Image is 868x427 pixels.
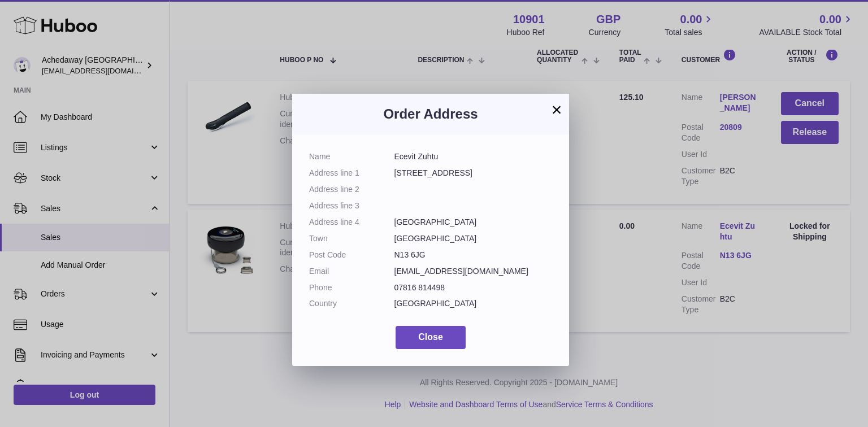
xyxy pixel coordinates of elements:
dd: [EMAIL_ADDRESS][DOMAIN_NAME] [394,266,553,277]
dt: Address line 2 [309,184,394,195]
button: × [550,103,563,116]
dt: Post Code [309,250,394,260]
dd: [GEOGRAPHIC_DATA] [394,298,553,309]
dt: Town [309,233,394,244]
dd: N13 6JG [394,250,553,260]
h3: Order Address [309,105,552,123]
dt: Country [309,298,394,309]
dt: Address line 3 [309,201,394,211]
span: Close [418,332,443,342]
dd: 07816 814498 [394,282,553,293]
dt: Address line 1 [309,168,394,178]
dt: Phone [309,282,394,293]
dt: Email [309,266,394,277]
button: Close [396,326,466,349]
dd: [GEOGRAPHIC_DATA] [394,233,553,244]
dd: [GEOGRAPHIC_DATA] [394,217,553,228]
dd: [STREET_ADDRESS] [394,168,553,178]
dd: Ecevit Zuhtu [394,151,553,162]
dt: Address line 4 [309,217,394,228]
dt: Name [309,151,394,162]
